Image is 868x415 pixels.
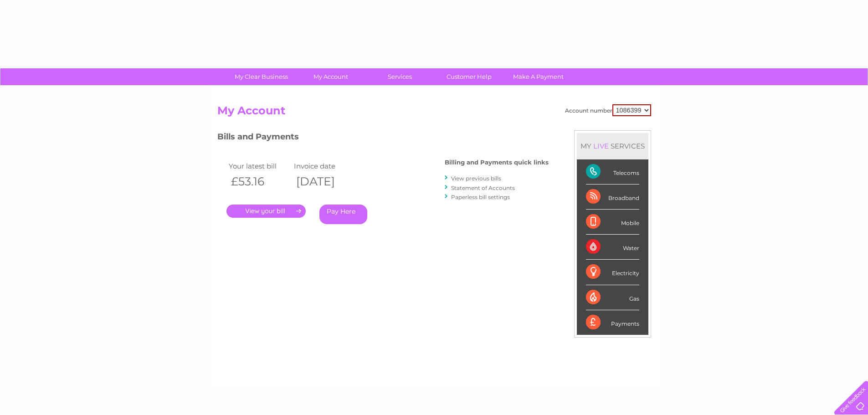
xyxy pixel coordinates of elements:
th: [DATE] [292,172,357,191]
a: Pay Here [319,205,367,224]
a: Services [362,68,437,85]
div: Water [586,235,639,260]
h2: My Account [217,104,651,122]
a: Customer Help [431,68,507,85]
h4: Billing and Payments quick links [445,159,549,166]
div: Electricity [586,260,639,285]
div: Broadband [586,184,639,210]
div: Gas [586,285,639,310]
div: Payments [586,310,639,335]
div: LIVE [591,142,611,150]
div: Account number [565,104,651,116]
a: Paperless bill settings [451,194,510,200]
a: Make A Payment [501,68,576,85]
th: £53.16 [226,172,292,191]
td: Your latest bill [226,160,292,172]
div: Mobile [586,210,639,235]
div: MY SERVICES [577,133,648,159]
a: My Clear Business [224,68,299,85]
a: My Account [293,68,368,85]
a: View previous bills [451,175,501,182]
td: Invoice date [292,160,357,172]
div: Telecoms [586,159,639,184]
h3: Bills and Payments [217,130,549,146]
a: . [226,205,306,218]
a: Statement of Accounts [451,184,515,191]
